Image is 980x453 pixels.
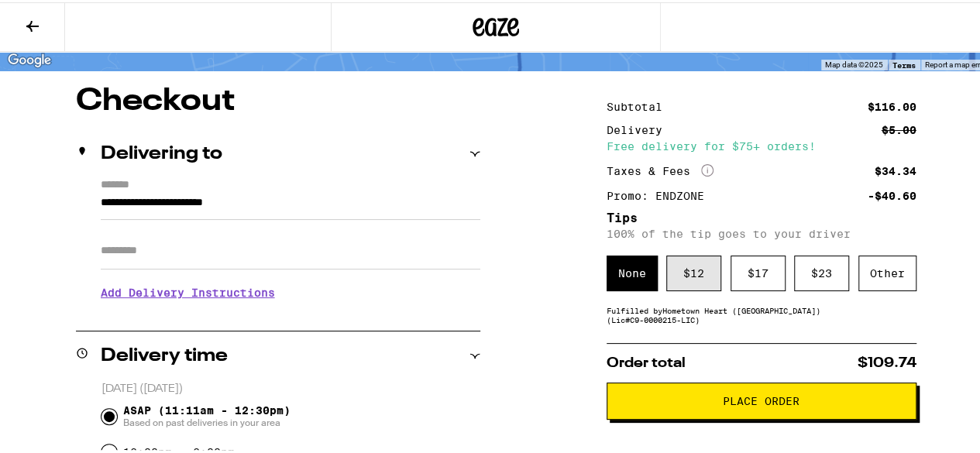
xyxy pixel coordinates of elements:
div: Free delivery for $75+ orders! [607,139,916,149]
span: ASAP (11:11am - 12:30pm) [123,402,291,427]
span: Hi. Need any help? [9,11,112,23]
div: $ 17 [731,253,786,289]
h1: Checkout [76,84,480,115]
img: Google [4,48,55,68]
a: Terms [892,58,916,67]
h2: Delivering to [101,142,222,161]
div: Fulfilled by Hometown Heart ([GEOGRAPHIC_DATA]) (Lic# C9-0000215-LIC ) [607,304,916,322]
p: 100% of the tip goes to your driver [607,225,916,238]
p: We'll contact you at [PHONE_NUMBER] when we arrive [101,308,480,321]
span: Map data ©2025 [825,58,883,67]
p: [DATE] ([DATE]) [101,379,480,394]
h2: Delivery time [101,345,228,363]
div: $ 12 [666,253,721,289]
button: Place Order [607,380,916,417]
div: $5.00 [882,122,916,133]
div: Promo: ENDZONE [607,188,715,199]
span: Order total [607,354,686,368]
div: $34.34 [875,163,916,174]
div: Taxes & Fees [607,162,714,176]
h3: Add Delivery Instructions [101,273,480,308]
span: Place Order [723,393,799,404]
div: Delivery [607,122,673,133]
div: -$40.60 [868,188,916,199]
div: $ 23 [794,253,849,289]
div: Subtotal [607,99,673,110]
h5: Tips [607,210,916,222]
span: $109.74 [858,354,916,368]
a: Open this area in Google Maps (opens a new window) [4,48,55,68]
div: None [607,253,658,289]
span: Based on past deliveries in your area [123,414,291,427]
div: Other [858,253,916,289]
div: $116.00 [868,99,916,110]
